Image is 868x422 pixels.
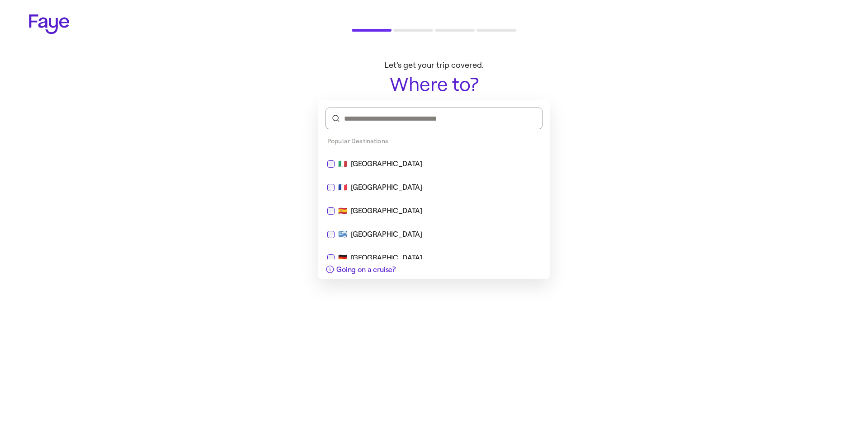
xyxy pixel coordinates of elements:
div: 🇪🇸 [327,206,541,216]
div: [GEOGRAPHIC_DATA] [351,229,422,240]
div: 🇩🇪 [327,253,541,263]
div: 🇮🇹 [327,159,541,169]
div: [GEOGRAPHIC_DATA] [351,182,422,193]
div: [GEOGRAPHIC_DATA] [351,253,422,263]
div: 🇫🇷 [327,182,541,193]
div: 🇬🇷 [327,229,541,240]
div: [GEOGRAPHIC_DATA] [351,206,422,216]
h1: Where to? [320,74,548,95]
div: Popular Destinations [318,133,550,150]
button: Going on a cruise? [318,259,403,279]
div: [GEOGRAPHIC_DATA] [351,159,422,169]
p: Let’s get your trip covered. [320,61,548,70]
span: Going on a cruise? [336,265,396,274]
